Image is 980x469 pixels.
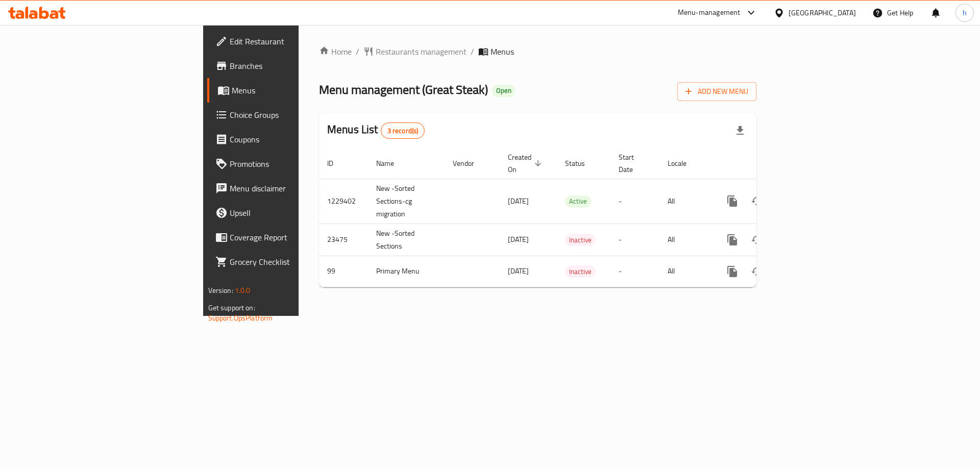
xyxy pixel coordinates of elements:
[659,224,712,256] td: All
[230,109,359,121] span: Choice Groups
[565,234,596,246] div: Inactive
[720,189,745,213] button: more
[685,85,748,98] span: Add New Menu
[207,152,367,176] a: Promotions
[208,311,273,325] a: Support.OpsPlatform
[230,133,359,145] span: Coupons
[712,148,826,179] th: Actions
[745,228,769,252] button: Change Status
[376,157,407,169] span: Name
[508,233,529,246] span: [DATE]
[610,224,659,256] td: -
[508,151,545,176] span: Created On
[319,78,488,101] span: Menu management ( Great Steak )
[230,231,359,243] span: Coverage Report
[235,284,251,297] span: 1.0.0
[619,151,647,176] span: Start Date
[720,228,745,252] button: more
[368,256,445,287] td: Primary Menu
[471,45,474,58] li: /
[491,45,514,58] span: Menus
[208,301,255,314] span: Get support on:
[565,157,598,169] span: Status
[381,122,425,139] div: Total records count
[508,194,529,208] span: [DATE]
[207,250,367,274] a: Grocery Checklist
[963,7,967,18] span: h
[508,264,529,278] span: [DATE]
[232,84,359,96] span: Menus
[677,82,756,101] button: Add New Menu
[230,256,359,268] span: Grocery Checklist
[327,157,347,169] span: ID
[492,86,516,95] span: Open
[327,122,425,139] h2: Menus List
[565,234,596,246] span: Inactive
[207,78,367,103] a: Menus
[230,158,359,170] span: Promotions
[319,148,826,287] table: enhanced table
[363,45,467,58] a: Restaurants management
[659,256,712,287] td: All
[230,207,359,219] span: Upsell
[668,157,700,169] span: Locale
[610,256,659,287] td: -
[230,60,359,72] span: Branches
[230,35,359,47] span: Edit Restaurant
[368,179,445,224] td: New -Sorted Sections-cg migration
[319,45,756,58] nav: breadcrumb
[207,201,367,225] a: Upsell
[565,266,596,278] span: Inactive
[678,7,741,19] div: Menu-management
[565,265,596,278] div: Inactive
[720,259,745,284] button: more
[453,157,487,169] span: Vendor
[207,176,367,201] a: Menu disclaimer
[728,118,752,143] div: Export file
[368,224,445,256] td: New -Sorted Sections
[565,195,591,207] span: Active
[207,127,367,152] a: Coupons
[789,7,856,18] div: [GEOGRAPHIC_DATA]
[207,103,367,127] a: Choice Groups
[207,225,367,250] a: Coverage Report
[208,284,233,297] span: Version:
[659,179,712,224] td: All
[381,126,425,136] span: 3 record(s)
[745,259,769,284] button: Change Status
[230,182,359,194] span: Menu disclaimer
[492,85,516,97] div: Open
[207,29,367,54] a: Edit Restaurant
[207,54,367,78] a: Branches
[376,45,467,58] span: Restaurants management
[610,179,659,224] td: -
[745,189,769,213] button: Change Status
